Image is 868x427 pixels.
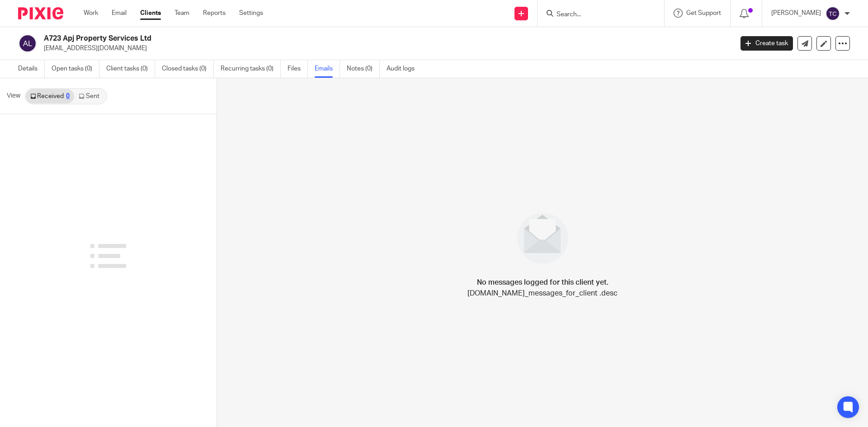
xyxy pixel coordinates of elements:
[203,9,226,18] a: Reports
[7,91,20,101] span: View
[18,60,45,78] a: Details
[84,9,98,18] a: Work
[477,277,609,288] h4: No messages logged for this client yet.
[556,11,637,19] input: Search
[74,89,106,103] a: Sent
[140,9,161,18] a: Clients
[162,60,214,78] a: Closed tasks (0)
[315,60,340,78] a: Emails
[44,34,590,43] h2: A723 Apj Property Services Ltd
[686,10,721,16] span: Get Support
[112,9,127,18] a: Email
[288,60,308,78] a: Files
[18,7,63,19] img: Pixie
[387,60,421,78] a: Audit logs
[52,60,99,78] a: Open tasks (0)
[511,207,574,270] img: image
[826,6,840,21] img: svg%3E
[175,9,189,18] a: Team
[18,34,37,53] img: svg%3E
[66,93,70,99] div: 0
[771,9,821,18] p: [PERSON_NAME]
[44,44,727,53] p: [EMAIL_ADDRESS][DOMAIN_NAME]
[239,9,263,18] a: Settings
[106,60,155,78] a: Client tasks (0)
[221,60,281,78] a: Recurring tasks (0)
[26,89,74,103] a: Received0
[741,36,793,51] a: Create task
[467,288,618,299] p: [DOMAIN_NAME]_messages_for_client .desc
[347,60,380,78] a: Notes (0)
